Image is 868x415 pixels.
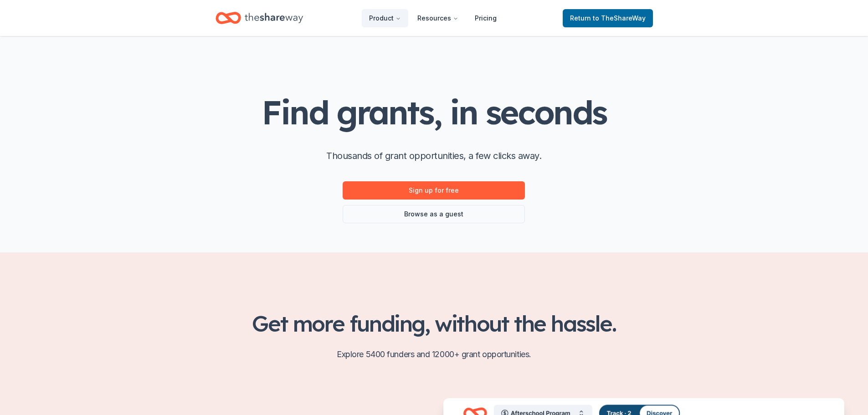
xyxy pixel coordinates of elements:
button: Resources [410,9,466,27]
a: Pricing [467,9,504,27]
a: Home [216,7,303,29]
h2: Get more funding, without the hassle. [216,311,653,336]
button: Product [362,9,408,27]
span: to TheShareWay [593,14,646,22]
p: Explore 5400 funders and 12000+ grant opportunities. [216,347,653,362]
nav: Main [362,7,504,29]
span: Return [570,13,646,24]
a: Browse as a guest [343,205,525,223]
a: Sign up for free [343,181,525,200]
a: Returnto TheShareWay [563,9,653,27]
p: Thousands of grant opportunities, a few clicks away. [326,149,541,163]
h1: Find grants, in seconds [262,94,606,130]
